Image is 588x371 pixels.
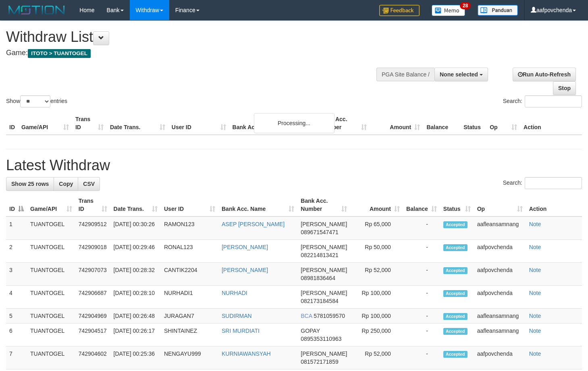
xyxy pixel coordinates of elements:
th: ID [6,112,18,135]
span: Copy 5781059570 to clipboard [314,313,345,319]
td: CANTIK2204 [161,263,218,286]
span: Copy 0895353110963 to clipboard [301,336,341,342]
td: TUANTOGEL [27,309,75,324]
td: [DATE] 00:29:46 [110,240,161,263]
th: User ID: activate to sort column ascending [161,194,218,216]
input: Search: [525,95,582,107]
td: aafleansamnang [474,216,526,240]
span: Copy 081572171859 to clipboard [301,359,338,365]
td: [DATE] 00:25:36 [110,346,161,369]
span: [PERSON_NAME] [301,267,347,273]
td: Rp 52,000 [350,346,403,369]
td: Rp 100,000 [350,309,403,324]
td: - [403,216,440,240]
span: [PERSON_NAME] [301,221,347,227]
th: Amount: activate to sort column ascending [350,194,403,216]
span: Accepted [443,290,467,297]
img: Button%20Memo.svg [432,5,465,16]
div: PGA Site Balance / [376,68,434,81]
input: Search: [525,177,582,189]
a: Note [529,313,541,319]
td: Rp 52,000 [350,263,403,286]
span: Copy 08981836464 to clipboard [301,275,335,281]
td: 2 [6,240,27,263]
td: RAMON123 [161,216,218,240]
th: Action [520,112,582,135]
a: [PERSON_NAME] [222,267,268,273]
span: Copy 082173184584 to clipboard [301,298,338,304]
a: Note [529,267,541,273]
img: Feedback.jpg [379,5,420,16]
h1: Withdraw List [6,29,384,45]
img: panduan.png [478,5,518,16]
td: - [403,324,440,346]
td: Rp 100,000 [350,286,403,309]
td: - [403,263,440,286]
td: NURHADI1 [161,286,218,309]
span: CSV [83,181,95,187]
th: Bank Acc. Name: activate to sort column ascending [218,194,297,216]
td: Rp 65,000 [350,216,403,240]
a: Note [529,350,541,357]
th: ID: activate to sort column descending [6,194,27,216]
a: SRI MURDIATI [222,328,260,334]
td: aafpovchenda [474,286,526,309]
a: SUDIRMAN [222,313,252,319]
td: TUANTOGEL [27,263,75,286]
th: Date Trans. [107,112,168,135]
h4: Game: [6,49,384,57]
th: Bank Acc. Number [317,112,370,135]
span: Copy [59,181,73,187]
td: 742904969 [75,309,110,324]
th: Trans ID: activate to sort column ascending [75,194,110,216]
td: JURAGAN7 [161,309,218,324]
span: Accepted [443,244,467,251]
label: Search: [503,177,582,189]
td: 742904602 [75,346,110,369]
th: Op: activate to sort column ascending [474,194,526,216]
th: Status [460,112,486,135]
span: Copy 089671547471 to clipboard [301,229,338,235]
h1: Latest Withdraw [6,157,582,173]
a: KURNIAWANSYAH [222,350,271,357]
td: TUANTOGEL [27,324,75,346]
td: SHINTAINEZ [161,324,218,346]
a: Show 25 rows [6,177,54,191]
a: [PERSON_NAME] [222,244,268,250]
button: None selected [434,68,488,81]
td: [DATE] 00:28:10 [110,286,161,309]
span: Copy 082214813421 to clipboard [301,252,338,258]
th: Amount [370,112,423,135]
td: TUANTOGEL [27,240,75,263]
td: aafpovchenda [474,346,526,369]
th: Status: activate to sort column ascending [440,194,474,216]
span: Show 25 rows [11,181,49,187]
span: 28 [460,2,471,9]
td: TUANTOGEL [27,216,75,240]
td: [DATE] 00:26:48 [110,309,161,324]
a: NURHADI [222,290,247,296]
a: Note [529,290,541,296]
th: Op [486,112,520,135]
a: Run Auto-Refresh [513,68,576,81]
span: [PERSON_NAME] [301,350,347,357]
td: 3 [6,263,27,286]
td: [DATE] 00:26:17 [110,324,161,346]
a: ASEP [PERSON_NAME] [222,221,285,227]
th: Game/API: activate to sort column ascending [27,194,75,216]
td: - [403,286,440,309]
td: 742909018 [75,240,110,263]
td: 742906687 [75,286,110,309]
th: Bank Acc. Number: activate to sort column ascending [297,194,350,216]
th: Date Trans.: activate to sort column ascending [110,194,161,216]
td: TUANTOGEL [27,286,75,309]
td: [DATE] 00:28:32 [110,263,161,286]
img: MOTION_logo.png [6,4,67,16]
a: CSV [78,177,100,191]
td: 1 [6,216,27,240]
span: BCA [301,313,312,319]
td: aafpovchenda [474,263,526,286]
span: Accepted [443,313,467,320]
td: 5 [6,309,27,324]
td: - [403,240,440,263]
